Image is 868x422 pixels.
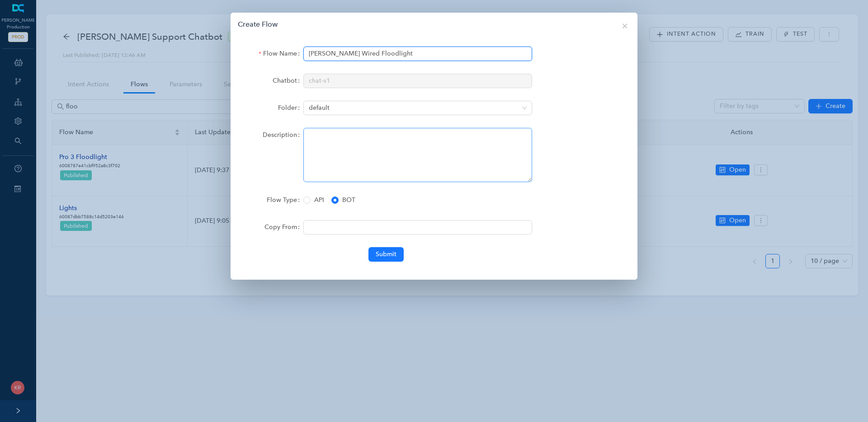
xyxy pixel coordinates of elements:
label: Flow Name [259,47,303,61]
label: Chatbot [273,74,303,88]
input: Chatbot [303,74,532,88]
span: BOT [339,195,359,205]
span: Submit [376,249,396,259]
label: Flow Type [267,193,303,207]
input: Copy From [303,220,532,234]
h6: Create Flow [238,20,278,28]
span: default [309,101,527,115]
button: Submit [368,247,404,262]
input: Flow Name [303,47,532,61]
textarea: Description [303,128,532,182]
span: API [311,195,328,205]
label: Copy From [264,220,303,234]
label: Description [263,128,303,142]
label: Folder [278,101,303,115]
span: × [622,21,628,31]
